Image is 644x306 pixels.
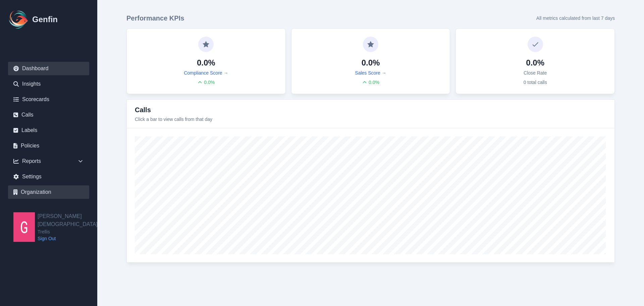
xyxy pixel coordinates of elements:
h2: [PERSON_NAME][DEMOGRAPHIC_DATA] [38,212,98,228]
h3: Performance KPIs [126,13,184,23]
a: Organization [8,185,89,199]
p: Click a bar to view calls from that day [135,116,212,123]
div: 0.0 % [197,79,215,86]
p: Close Rate [524,70,547,76]
h1: Genfin [32,14,58,25]
p: All metrics calculated from last 7 days [536,15,615,21]
p: 0 total calls [524,79,547,86]
img: Greg Christen [13,212,35,242]
a: Labels [8,124,89,137]
a: Calls [8,108,89,122]
a: Policies [8,139,89,152]
a: Compliance Score → [184,70,228,76]
a: Insights [8,77,89,91]
div: 0.0 % [362,79,379,86]
span: Trellis [38,228,98,235]
a: Sales Score → [355,70,386,76]
a: Scorecards [8,93,89,106]
img: Logo [8,9,30,30]
a: Dashboard [8,62,89,75]
h4: 0.0% [526,57,544,68]
a: Sign Out [38,235,98,242]
div: Reports [8,155,89,168]
h4: 0.0% [197,57,215,68]
a: Settings [8,170,89,183]
h4: 0.0% [362,57,380,68]
h3: Calls [135,105,212,115]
